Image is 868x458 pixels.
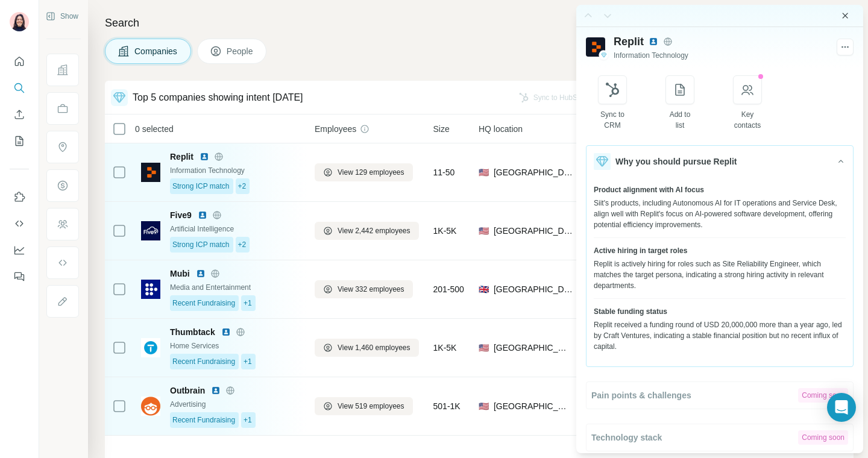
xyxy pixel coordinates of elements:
[479,283,489,295] span: 🇬🇧
[433,342,457,354] span: 1K-5K
[587,382,853,409] button: Pain points & challengesComing soon
[587,424,853,451] button: Technology stackComing soon
[594,198,846,230] div: Siit's products, including Autonomous AI for IT operations and Service Desk, align well with Repl...
[172,415,235,425] span: Recent Fundraising
[170,209,192,221] span: Five9
[172,298,235,309] span: Recent Fundraising
[244,298,252,309] span: +1
[170,340,300,351] div: Home Services
[170,326,215,338] span: Thumbtack
[338,284,404,295] span: View 332 employees
[338,401,404,412] span: View 519 employees
[591,389,691,401] span: Pain points & challenges
[798,430,848,445] div: Coming soon
[10,51,29,72] button: Quick start
[614,50,828,61] div: Information Technology
[141,280,160,299] img: Logo of Mubi
[479,342,489,354] span: 🇺🇸
[433,400,461,412] span: 501-1K
[170,399,300,410] div: Advertising
[433,225,457,237] span: 1K-5K
[172,239,230,250] span: Strong ICP match
[338,225,410,236] span: View 2,442 employees
[479,225,489,237] span: 🇺🇸
[10,186,29,208] button: Use Surfe on LinkedIn
[244,356,252,367] span: +1
[315,339,419,357] button: View 1,460 employees
[479,166,489,178] span: 🇺🇸
[586,37,605,57] img: Logo of Replit
[244,415,252,425] span: +1
[133,90,303,105] div: Top 5 companies showing intent [DATE]
[479,123,523,135] span: HQ location
[238,181,247,192] span: +2
[494,225,576,237] span: [GEOGRAPHIC_DATA], [US_STATE]
[734,109,762,131] div: Key contacts
[315,397,413,415] button: View 519 employees
[494,342,573,354] span: [GEOGRAPHIC_DATA], [US_STATE]
[221,327,231,337] img: LinkedIn logo
[170,282,300,293] div: Media and Entertainment
[141,221,160,240] img: Logo of Five9
[105,14,854,31] h4: Search
[200,152,209,162] img: LinkedIn logo
[649,37,658,46] img: LinkedIn avatar
[479,400,489,412] span: 🇺🇸
[10,12,29,31] img: Avatar
[141,397,160,416] img: Logo of Outbrain
[599,109,627,131] div: Sync to CRM
[10,77,29,99] button: Search
[211,386,221,395] img: LinkedIn logo
[827,393,856,422] div: Open Intercom Messenger
[594,184,704,195] span: Product alignment with AI focus
[37,7,87,25] button: Show
[10,239,29,261] button: Dashboard
[494,400,573,412] span: [GEOGRAPHIC_DATA], [US_STATE]
[238,239,247,250] span: +2
[494,283,576,295] span: [GEOGRAPHIC_DATA], [GEOGRAPHIC_DATA]
[798,388,848,403] div: Coming soon
[170,268,190,280] span: Mubi
[10,266,29,287] button: Feedback
[172,356,235,367] span: Recent Fundraising
[170,224,300,234] div: Artificial Intelligence
[141,163,160,182] img: Logo of Replit
[433,166,455,178] span: 11-50
[170,384,205,397] span: Outbrain
[227,45,254,57] span: People
[433,283,464,295] span: 201-500
[615,155,737,168] span: Why you should pursue Replit
[134,45,178,57] span: Companies
[141,338,160,357] img: Logo of Thumbtack
[315,222,419,240] button: View 2,442 employees
[198,210,207,220] img: LinkedIn logo
[170,151,193,163] span: Replit
[315,163,413,181] button: View 129 employees
[614,33,644,50] span: Replit
[10,104,29,125] button: Enrich CSV
[594,319,846,352] div: Replit received a funding round of USD 20,000,000 more than a year ago, led by Craft Ventures, in...
[135,123,174,135] span: 0 selected
[594,245,687,256] span: Active hiring in target roles
[172,181,230,192] span: Strong ICP match
[338,167,404,178] span: View 129 employees
[594,306,667,317] span: Stable funding status
[433,123,450,135] span: Size
[494,166,576,178] span: [GEOGRAPHIC_DATA]
[594,259,846,291] div: Replit is actively hiring for roles such as Site Reliability Engineer, which matches the target p...
[315,123,356,135] span: Employees
[591,431,662,444] span: Technology stack
[666,109,694,131] div: Add to list
[196,269,206,278] img: LinkedIn logo
[10,213,29,234] button: Use Surfe API
[170,165,300,176] div: Information Technology
[840,11,850,20] button: Close side panel
[338,342,410,353] span: View 1,460 employees
[587,146,853,177] button: Why you should pursue Replit
[10,130,29,152] button: My lists
[315,280,413,298] button: View 332 employees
